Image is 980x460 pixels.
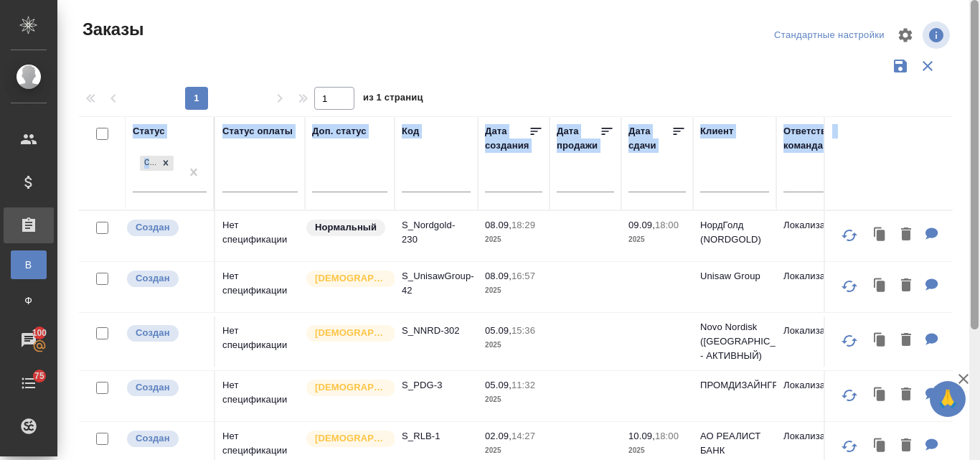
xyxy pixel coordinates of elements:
[783,124,854,153] div: Ответственная команда
[485,443,542,458] p: 2025
[700,218,769,247] p: НордГолд (NORDGOLD)
[363,89,423,110] span: из 1 страниц
[700,378,769,393] p: ПРОМДИЗАЙНГРУПП
[136,380,170,395] p: Создан
[215,262,305,312] td: Нет спецификации
[315,326,387,340] p: [DEMOGRAPHIC_DATA]
[894,326,918,355] button: Удалить
[512,220,535,230] p: 18:29
[222,124,293,139] div: Статус оплаты
[512,431,535,441] p: 14:27
[136,220,170,235] p: Создан
[305,324,387,343] div: Выставляется автоматически для первых 3 заказов нового контактного лица. Особое внимание
[776,371,859,421] td: Локализация
[655,431,679,441] p: 18:00
[771,24,888,47] div: split button
[305,218,387,238] div: Статус по умолчанию для стандартных заказов
[11,250,47,279] a: В
[923,22,953,49] span: Посмотреть информацию
[485,325,512,336] p: 05.09,
[18,258,39,272] span: В
[832,378,867,413] button: Обновить
[485,220,512,230] p: 08.09,
[485,124,529,153] div: Дата создания
[867,326,894,355] button: Клонировать
[485,393,542,407] p: 2025
[136,271,170,286] p: Создан
[867,380,894,410] button: Клонировать
[930,381,966,417] button: 🙏
[126,378,207,398] div: Выставляется автоматически при создании заказа
[894,271,918,301] button: Удалить
[512,380,535,390] p: 11:32
[126,429,207,449] div: Выставляется автоматически при создании заказа
[485,431,512,441] p: 02.09,
[867,271,894,301] button: Клонировать
[315,380,387,395] p: [DEMOGRAPHIC_DATA]
[485,380,512,390] p: 05.09,
[512,271,535,281] p: 16:57
[11,286,47,315] a: Ф
[628,431,655,441] p: 10.09,
[655,220,679,230] p: 18:00
[700,124,733,139] div: Клиент
[126,324,207,343] div: Выставляется автоматически при создании заказа
[832,218,867,253] button: Обновить
[628,233,686,247] p: 2025
[315,271,387,286] p: [DEMOGRAPHIC_DATA]
[832,269,867,304] button: Обновить
[894,380,918,410] button: Удалить
[402,218,471,247] p: S_Nordgold-230
[140,156,158,171] div: Создан
[315,220,377,235] p: Нормальный
[700,269,769,283] p: Unisaw Group
[215,211,305,261] td: Нет спецификации
[26,369,53,383] span: 75
[918,326,946,355] button: Для КМ: 08.09.: написала КЛ
[126,218,207,238] div: Выставляется автоматически при создании заказа
[133,124,165,139] div: Статус
[776,262,859,312] td: Локализация
[305,429,387,449] div: Выставляется автоматически для первых 3 заказов нового контактного лица. Особое внимание
[402,324,471,338] p: S_NNRD-302
[700,320,769,363] p: Novo Nordisk ([GEOGRAPHIC_DATA] - АКТИВНЫЙ)
[914,52,941,80] button: Сбросить фильтры
[215,316,305,367] td: Нет спецификации
[888,18,923,52] span: Настроить таблицу
[312,124,367,139] div: Доп. статус
[215,371,305,421] td: Нет спецификации
[126,269,207,288] div: Выставляется автоматически при создании заказа
[4,322,54,358] a: 100
[4,365,54,401] a: 75
[485,233,542,247] p: 2025
[485,271,512,281] p: 08.09,
[315,431,387,446] p: [DEMOGRAPHIC_DATA]
[700,429,769,458] p: АО РЕАЛИСТ БАНК
[402,429,471,443] p: S_RLB-1
[485,283,542,298] p: 2025
[402,124,419,139] div: Код
[557,124,600,153] div: Дата продажи
[138,154,175,172] div: Создан
[402,269,471,298] p: S_UnisawGroup-42
[628,124,672,153] div: Дата сдачи
[24,326,56,340] span: 100
[305,378,387,398] div: Выставляется автоматически для первых 3 заказов нового контактного лица. Особое внимание
[485,338,542,352] p: 2025
[18,294,39,308] span: Ф
[512,325,535,336] p: 15:36
[832,324,867,358] button: Обновить
[79,18,143,41] span: Заказы
[936,384,960,414] span: 🙏
[887,52,914,80] button: Сохранить фильтры
[776,316,859,367] td: Локализация
[894,220,918,250] button: Удалить
[136,326,170,340] p: Создан
[628,220,655,230] p: 09.09,
[402,378,471,393] p: S_PDG-3
[776,211,859,261] td: Локализация
[305,269,387,288] div: Выставляется автоматически для первых 3 заказов нового контактного лица. Особое внимание
[136,431,170,446] p: Создан
[628,443,686,458] p: 2025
